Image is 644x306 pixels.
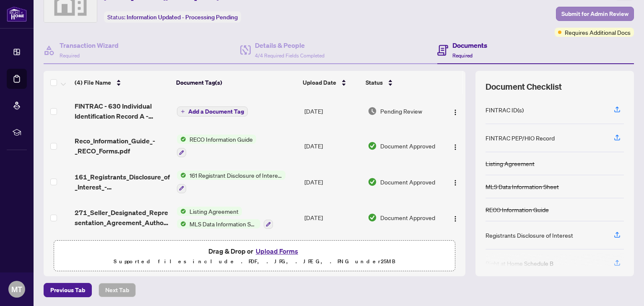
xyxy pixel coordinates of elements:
span: Reco_Information_Guide_-_RECO_Forms.pdf [75,136,170,156]
span: Listing Agreement [186,207,242,216]
button: Status IconRECO Information Guide [177,135,256,157]
span: Document Checklist [486,81,562,93]
button: Status Icon161 Registrant Disclosure of Interest - Disposition ofProperty [177,171,286,193]
span: Document Approved [380,177,435,187]
td: [DATE] [301,128,364,164]
img: Logo [452,109,459,116]
button: Logo [449,104,462,118]
div: Status: [104,11,241,23]
span: Document Approved [380,141,435,150]
span: MT [11,283,22,295]
span: 271_Seller_Designated_Representation_Agreement_Authority_to_Offer_for_Sale_-_PropTx-[PERSON_NAME]... [75,207,170,228]
button: Status IconListing AgreementStatus IconMLS Data Information Sheet [177,207,273,229]
img: Status Icon [177,219,186,228]
span: RECO Information Guide [186,135,256,144]
img: Document Status [368,177,377,187]
span: Previous Tab [50,283,85,297]
img: Status Icon [177,171,186,180]
span: Document Approved [380,213,435,222]
button: Add a Document Tag [177,106,248,117]
img: Status Icon [177,135,186,144]
span: Required [60,52,80,59]
img: Logo [452,179,459,186]
div: Listing Agreement [486,159,535,168]
span: (4) File Name [75,78,111,87]
button: Logo [449,175,462,189]
img: Logo [452,215,459,222]
img: Document Status [368,106,377,116]
div: FINTRAC ID(s) [486,105,524,114]
span: Drag & Drop or [208,246,301,257]
span: plus [181,109,185,114]
div: FINTRAC PEP/HIO Record [486,133,555,143]
img: Document Status [368,141,377,150]
span: Requires Additional Docs [565,28,631,37]
span: MLS Data Information Sheet [186,219,260,228]
img: Status Icon [177,207,186,216]
span: FINTRAC - 630 Individual Identification Record A - PropTx-OREA_[DATE] 21_08_51.pdf [75,101,170,121]
div: Registrants Disclosure of Interest [486,231,573,240]
button: Upload Forms [253,246,301,257]
button: Logo [449,211,462,224]
h4: Documents [452,40,487,50]
img: Document Status [368,213,377,222]
span: Status [366,78,383,87]
td: [DATE] [301,164,364,200]
span: Submit for Admin Review [561,7,628,21]
button: Previous Tab [44,283,92,297]
p: Supported files include .PDF, .JPG, .JPEG, .PNG under 25 MB [59,257,450,267]
div: RECO Information Guide [486,205,549,214]
button: Logo [449,139,462,153]
span: 161 Registrant Disclosure of Interest - Disposition ofProperty [186,171,286,180]
td: [DATE] [301,94,364,128]
button: Next Tab [99,283,136,297]
th: Document Tag(s) [173,71,300,94]
button: Submit for Admin Review [556,7,634,21]
span: Pending Review [380,106,422,116]
h4: Transaction Wizard [60,40,119,50]
button: Add a Document Tag [177,106,248,117]
span: Information Updated - Processing Pending [127,13,238,21]
span: Required [452,52,473,59]
th: Upload Date [299,71,362,94]
div: MLS Data Information Sheet [486,182,559,191]
img: logo [7,6,27,22]
h4: Details & People [255,40,325,50]
span: Drag & Drop orUpload FormsSupported files include .PDF, .JPG, .JPEG, .PNG under25MB [54,241,455,272]
th: (4) File Name [71,71,173,94]
span: 161_Registrants_Disclosure_of_Interest_-_Disposition_of_Property_-_PropTx-[PERSON_NAME] EXECUTED ... [75,172,170,192]
th: Status [362,71,441,94]
span: 4/4 Required Fields Completed [255,52,325,59]
span: Add a Document Tag [188,109,244,114]
td: [DATE] [301,200,364,236]
span: Upload Date [303,78,336,87]
img: Logo [452,144,459,150]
